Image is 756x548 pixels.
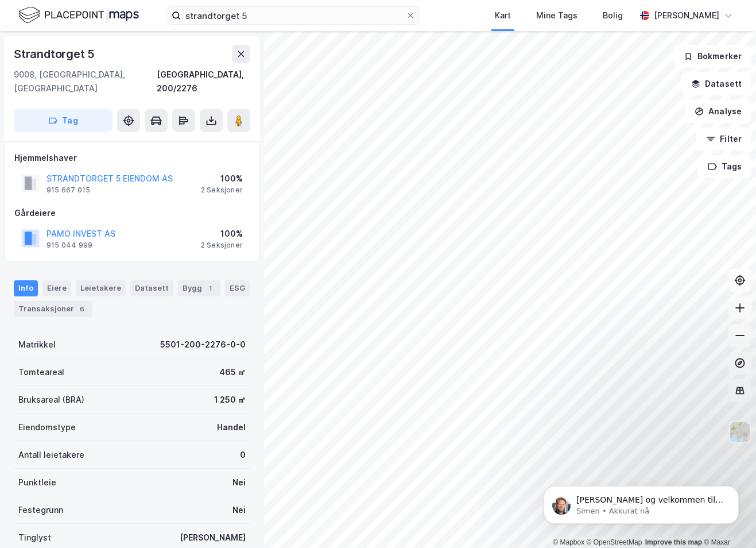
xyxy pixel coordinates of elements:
[181,7,406,24] input: Søk på adresse, matrikkel, gårdeiere, leietakere eller personer
[536,9,577,22] div: Mine Tags
[42,280,71,296] div: Eiere
[240,448,246,462] div: 0
[46,186,90,195] div: 915 667 015
[18,448,84,462] div: Antall leietakere
[14,151,250,165] div: Hjemmelshaver
[180,531,246,545] div: [PERSON_NAME]
[14,45,97,63] div: Strandtorget 5
[201,227,243,241] div: 100%
[214,393,246,407] div: 1 250 ㎡
[14,68,157,95] div: 9008, [GEOGRAPHIC_DATA], [GEOGRAPHIC_DATA]
[729,421,751,443] img: Z
[18,5,139,25] img: logo.f888ab2527a4732fd821a326f86c7f29.svg
[553,538,584,546] a: Mapbox
[18,503,63,517] div: Festegrunn
[645,538,702,546] a: Improve this map
[526,462,756,542] iframe: Intercom notifications melding
[603,9,623,22] div: Bolig
[201,186,243,195] div: 2 Seksjoner
[14,109,113,132] button: Tag
[14,206,250,220] div: Gårdeiere
[18,531,51,545] div: Tinglyst
[76,303,88,315] div: 6
[18,393,84,407] div: Bruksareal (BRA)
[157,68,250,95] div: [GEOGRAPHIC_DATA], 200/2276
[14,301,92,317] div: Transaksjoner
[654,9,719,22] div: [PERSON_NAME]
[201,172,243,186] div: 100%
[201,241,243,250] div: 2 Seksjoner
[14,280,38,296] div: Info
[225,280,250,296] div: ESG
[178,280,220,296] div: Bygg
[18,420,76,434] div: Eiendomstype
[76,280,126,296] div: Leietakere
[219,365,246,379] div: 465 ㎡
[587,538,642,546] a: OpenStreetMap
[685,100,751,123] button: Analyse
[130,280,173,296] div: Datasett
[495,9,511,22] div: Kart
[160,338,246,352] div: 5501-200-2276-0-0
[217,420,246,434] div: Handel
[18,476,56,489] div: Punktleie
[46,241,92,250] div: 915 044 999
[696,128,751,150] button: Filter
[204,283,216,294] div: 1
[232,503,246,517] div: Nei
[698,155,751,178] button: Tags
[681,72,751,95] button: Datasett
[232,476,246,489] div: Nei
[674,45,751,68] button: Bokmerker
[18,365,64,379] div: Tomteareal
[18,338,56,352] div: Matrikkel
